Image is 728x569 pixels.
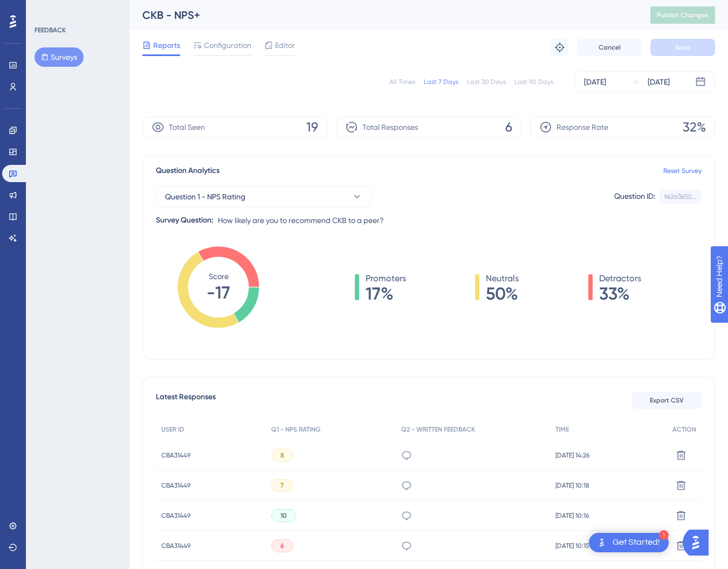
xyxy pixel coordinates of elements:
span: Q2 - WRITTEN FEEDBACK [401,425,475,434]
a: Reset Survey [663,166,702,175]
button: Question 1 - NPS Rating [156,186,372,207]
span: Save [675,43,690,52]
span: [DATE] 10:16 [555,511,589,520]
span: 6 [280,542,284,550]
div: Question ID: [614,190,655,204]
span: CBA31449 [161,542,190,550]
span: 50% [486,285,519,302]
div: Get Started! [613,537,660,549]
span: Question 1 - NPS Rating [165,190,245,203]
div: Last 90 Days [514,78,553,86]
span: Need Help? [25,3,67,16]
span: CBA31449 [161,481,190,490]
span: 32% [683,119,706,136]
span: 7 [280,481,284,490]
span: Question Analytics [156,164,219,177]
span: Export CSV [650,396,684,405]
div: [DATE] [584,75,606,88]
button: Publish Changes [650,6,715,24]
span: [DATE] 10:15 [555,542,589,550]
span: Neutrals [486,272,519,285]
span: Cancel [599,43,621,52]
tspan: -17 [207,282,230,303]
div: Open Get Started! checklist, remaining modules: 1 [589,533,669,552]
div: Survey Question: [156,214,214,227]
img: launcher-image-alternative-text [595,536,608,549]
span: Total Seen [169,121,205,134]
span: Editor [275,39,295,52]
span: [DATE] 14:26 [555,451,589,460]
div: Last 30 Days [467,78,506,86]
button: Export CSV [631,392,702,409]
span: Publish Changes [657,11,709,19]
div: [DATE] [648,75,670,88]
span: [DATE] 10:18 [555,481,589,490]
div: fe2a3650... [664,192,697,201]
span: Reports [153,39,180,52]
span: ACTION [672,425,696,434]
span: 19 [306,119,318,136]
span: Total Responses [362,121,418,134]
span: CBA31449 [161,451,190,460]
button: Cancel [577,39,642,56]
span: 33% [599,285,641,302]
span: Response Rate [557,121,608,134]
div: FEEDBACK [35,26,66,34]
div: Last 7 Days [424,78,458,86]
span: 17% [366,285,406,302]
span: Latest Responses [156,391,216,410]
div: 1 [659,530,669,540]
span: 10 [280,511,287,520]
tspan: Score [209,272,229,281]
span: 6 [505,119,512,136]
button: Surveys [35,47,84,67]
span: TIME [555,425,569,434]
span: CBA31449 [161,511,190,520]
iframe: UserGuiding AI Assistant Launcher [683,526,715,559]
div: All Times [389,78,415,86]
span: How likely are you to recommend CKB to a peer? [218,214,384,227]
div: CKB - NPS+ [142,8,623,23]
span: 8 [280,451,284,460]
button: Save [650,39,715,56]
span: Configuration [204,39,251,52]
span: USER ID [161,425,184,434]
span: Detractors [599,272,641,285]
span: Q1 - NPS RATING [271,425,320,434]
span: Promoters [366,272,406,285]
